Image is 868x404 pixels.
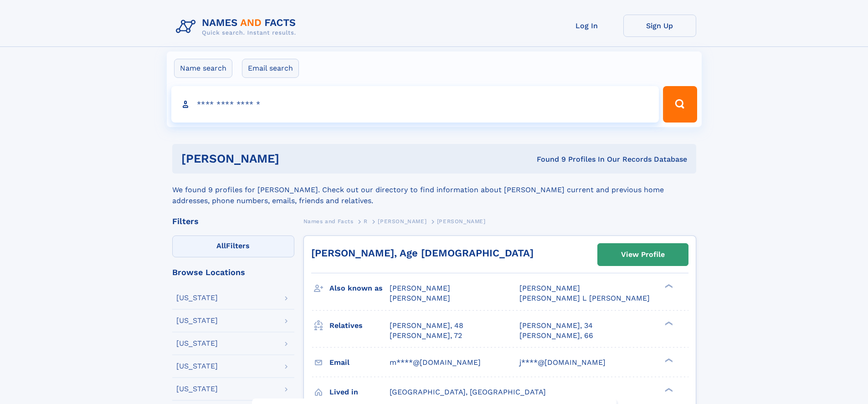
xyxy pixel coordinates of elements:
a: Sign Up [623,15,696,37]
label: Name search [174,59,232,78]
div: [US_STATE] [176,317,218,324]
a: [PERSON_NAME] [378,215,426,227]
input: search input [171,86,659,123]
a: [PERSON_NAME], 66 [519,331,593,341]
div: [US_STATE] [176,363,218,370]
h3: Lived in [329,384,390,400]
div: Found 9 Profiles In Our Records Database [408,154,687,164]
span: [PERSON_NAME] [390,284,450,292]
div: [US_STATE] [176,340,218,347]
a: R [364,215,368,227]
div: Browse Locations [172,268,294,276]
a: [PERSON_NAME], Age [DEMOGRAPHIC_DATA] [311,247,534,259]
div: View Profile [621,244,665,265]
span: All [216,241,226,250]
span: [PERSON_NAME] L [PERSON_NAME] [519,294,650,302]
img: Logo Names and Facts [172,15,303,39]
a: [PERSON_NAME], 72 [390,331,462,341]
h1: [PERSON_NAME] [181,153,408,164]
span: [PERSON_NAME] [437,218,486,225]
div: Filters [172,217,294,225]
span: [PERSON_NAME] [378,218,426,225]
span: [PERSON_NAME] [519,284,580,292]
a: [PERSON_NAME], 34 [519,321,593,331]
a: Names and Facts [303,215,354,227]
a: Log In [550,15,623,37]
div: ❯ [663,387,673,393]
div: We found 9 profiles for [PERSON_NAME]. Check out our directory to find information about [PERSON_... [172,174,696,206]
h3: Also known as [329,281,390,296]
label: Email search [242,59,299,78]
a: [PERSON_NAME], 48 [390,321,463,331]
div: [US_STATE] [176,385,218,393]
h3: Email [329,355,390,370]
h3: Relatives [329,318,390,333]
div: ❯ [663,357,673,363]
span: [GEOGRAPHIC_DATA], [GEOGRAPHIC_DATA] [390,388,546,396]
div: ❯ [663,283,673,289]
a: View Profile [598,244,688,266]
div: ❯ [663,320,673,326]
div: [US_STATE] [176,294,218,302]
span: [PERSON_NAME] [390,294,450,302]
label: Filters [172,235,294,257]
span: R [364,218,368,225]
button: Search Button [663,86,697,123]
